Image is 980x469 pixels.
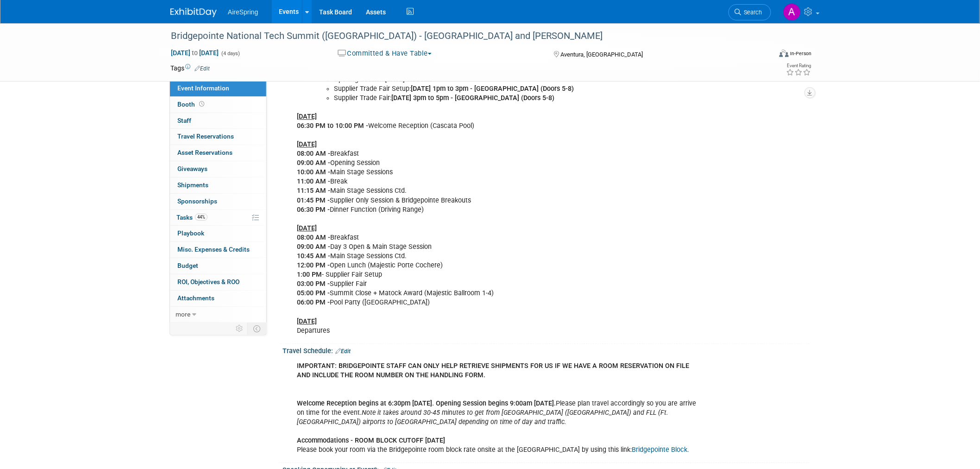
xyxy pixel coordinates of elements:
b: 10:00 AM - [297,168,330,176]
span: Shipments [177,181,208,189]
a: Bridgepointe Block. [632,446,689,454]
a: Attachments [170,291,266,306]
a: Travel Reservations [170,129,266,145]
b: 08:00 AM - [297,150,330,158]
span: Misc. Expenses & Credits [177,246,250,253]
div: Bridgepointe National Tech Summit ([GEOGRAPHIC_DATA]) - [GEOGRAPHIC_DATA] and [PERSON_NAME] [168,28,757,44]
span: Search [741,9,762,16]
div: In-Person [790,50,812,57]
span: Sponsorships [177,197,217,205]
a: Budget [170,258,266,274]
a: Shipments [170,177,266,193]
a: ROI, Objectives & ROO [170,274,266,290]
b: [DATE] 9:00 AM [385,76,432,83]
b: 1:00 PM [297,271,322,279]
img: Format-Inperson.png [779,50,789,57]
span: Attachments [177,294,214,302]
span: Travel Reservations [177,133,234,140]
b: Welcome Reception begins at 6:30pm [DATE]. Opening Session begins 9:00am [DATE]. [297,399,556,407]
div: Travel Schedule: [283,344,810,356]
b: 09:00 AM - [297,159,330,167]
a: Event Information [170,81,266,96]
b: 12:00 PM - [297,261,330,269]
li: Supplier Trade Fair Setup: [334,84,702,94]
b: 06:30 PM to 10:00 PM - [297,122,368,130]
span: Staff [177,117,191,124]
img: Aila Ortiaga [783,3,801,21]
span: Budget [177,262,198,269]
a: Asset Reservations [170,145,266,161]
span: (4 days) [220,51,240,57]
a: Misc. Expenses & Credits [170,242,266,258]
b: 06:30 PM - [297,206,330,214]
b: 08:00 AM - [297,234,330,241]
b: [DATE] 1pm to 3pm - [GEOGRAPHIC_DATA] (Doors 5-8) [411,85,574,93]
td: Toggle Event Tabs [248,323,267,335]
b: [DATE] [297,317,317,325]
div: Event Format [716,48,812,62]
a: Edit [335,348,351,355]
b: 01:45 PM - [297,196,330,204]
a: more [170,307,266,323]
li: Supplier Trade Fair: [334,94,702,103]
a: Tasks44% [170,210,266,226]
a: Edit [195,65,210,72]
span: Tasks [176,214,207,221]
b: [DATE] 3pm to 5pm - [GEOGRAPHIC_DATA] (Doors 5-8) [391,94,554,102]
b: Accommodations - ROOM BLOCK CUTOFF [DATE] [297,437,445,444]
b: 11:00 AM - [297,177,330,185]
b: 11:15 AM - [297,187,330,195]
td: Tags [170,63,210,73]
span: to [190,49,199,57]
img: ExhibitDay [170,8,217,17]
b: [DATE] [297,113,317,120]
span: Event Information [177,84,229,92]
div: Welcome Reception (Cascata Pool) Breakfast Opening Session Main Stage Sessions Break Main Stage S... [290,61,708,340]
b: [DATE] [297,224,317,232]
b: [DATE] [297,140,317,148]
b: 09:00 AM - [297,243,330,251]
td: Personalize Event Tab Strip [232,323,248,335]
a: Booth [170,97,266,113]
a: Sponsorships [170,194,266,209]
b: 10:45 AM - [297,252,330,260]
a: Staff [170,113,266,129]
span: 44% [195,214,207,221]
span: Asset Reservations [177,149,232,156]
span: [DATE] [DATE] [170,49,219,57]
div: Event Rating [786,63,811,68]
span: more [176,311,190,318]
button: Committed & Have Table [334,49,436,58]
b: 06:00 PM - [297,298,330,306]
span: Giveaways [177,165,207,172]
a: Playbook [170,226,266,241]
i: Note it takes around 30-45 minutes to get from [GEOGRAPHIC_DATA] ([GEOGRAPHIC_DATA]) and FLL (Ft.... [297,409,668,426]
span: Booth [177,101,206,108]
b: 03:00 PM - [297,280,330,288]
a: Search [729,4,771,20]
span: Booth not reserved yet [197,101,206,108]
span: Aventura, [GEOGRAPHIC_DATA] [560,51,643,58]
span: AireSpring [228,8,258,16]
div: Please plan travel accordingly so you are arrive on time for the event. Please book your room via... [290,357,708,459]
b: IMPORTANT: BRIDGEPOINTE STAFF CAN ONLY HELP RETRIEVE SHIPMENTS FOR US IF WE HAVE A ROOM RESERVATI... [297,362,689,379]
span: Playbook [177,229,204,237]
b: 05:00 PM - [297,289,330,297]
span: ROI, Objectives & ROO [177,278,239,285]
a: Giveaways [170,161,266,177]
